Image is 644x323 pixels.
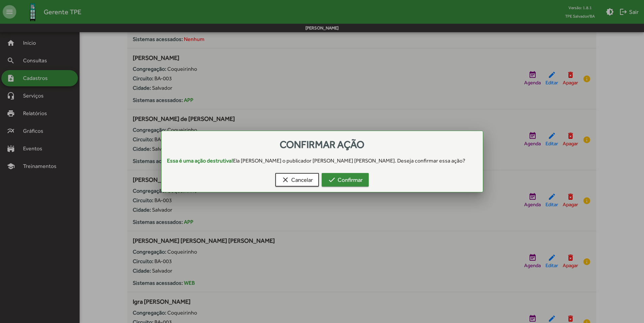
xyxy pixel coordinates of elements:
button: Cancelar [275,173,319,187]
span: Confirmar [328,174,363,186]
mat-icon: check [328,176,336,184]
button: Confirmar [322,173,369,187]
mat-icon: clear [281,176,289,184]
strong: Essa é uma ação destrutiva! [167,157,233,164]
span: Confirmar ação [280,138,364,150]
span: Cancelar [281,174,313,186]
div: Ela [PERSON_NAME] o publicador [PERSON_NAME] [PERSON_NAME]. Deseja confirmar essa ação? [162,157,483,165]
